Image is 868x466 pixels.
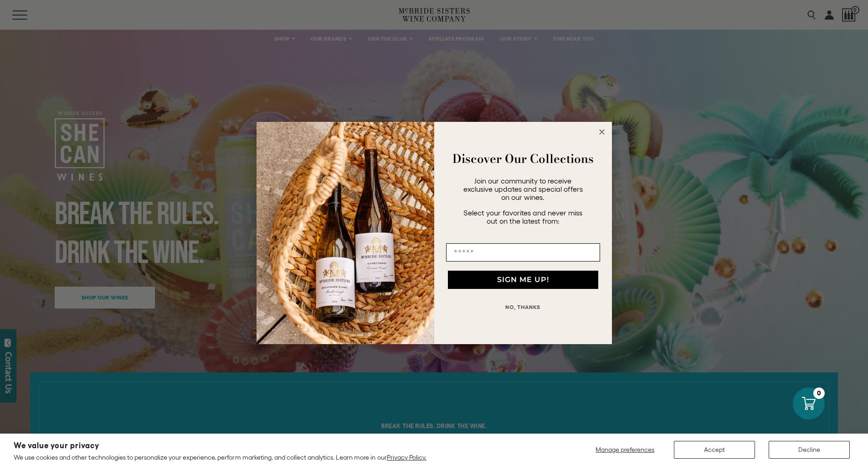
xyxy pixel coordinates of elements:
img: 42653730-7e35-4af7-a99d-12bf478283cf.jpeg [257,122,434,345]
h2: We value your privacy [14,442,426,450]
button: Decline [769,441,850,459]
p: We use cookies and other technologies to personalize your experience, perform marketing, and coll... [14,453,426,461]
button: NO, THANKS [446,298,600,316]
strong: Discover Our Collections [452,150,594,168]
div: 0 [813,387,825,399]
input: Email [446,243,600,262]
a: Privacy Policy. [387,454,426,461]
button: Close dialog [596,126,607,137]
button: Manage preferences [590,441,660,459]
button: SIGN ME UP! [448,271,598,289]
span: Join our community to receive exclusive updates and special offers on our wines. [463,177,583,201]
button: Accept [674,441,755,459]
span: Select your favorites and never miss out on the latest from: [463,209,582,225]
span: Manage preferences [596,446,654,453]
